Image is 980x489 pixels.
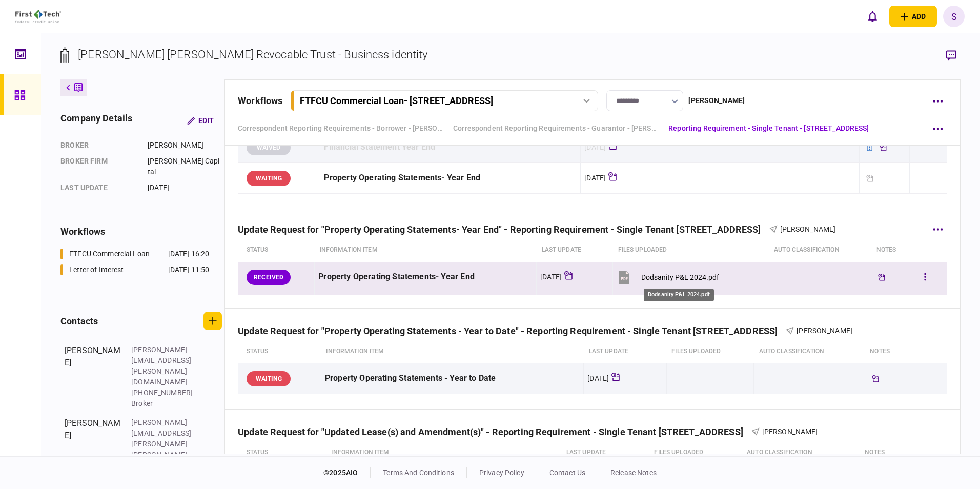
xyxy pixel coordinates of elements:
span: [PERSON_NAME] [797,327,852,335]
th: last update [561,441,649,464]
th: auto classification [742,441,860,464]
a: privacy policy [479,468,524,477]
th: auto classification [769,238,871,262]
div: Tickler available [869,372,882,385]
th: Files uploaded [613,238,769,262]
th: notes [871,238,912,262]
div: [PHONE_NUMBER] [131,388,198,398]
div: [DATE] 11:50 [168,264,210,275]
div: Tickler available [875,271,888,284]
div: last update [60,182,137,193]
th: notes [865,340,909,363]
th: status [238,238,315,262]
div: [DATE] [584,173,606,183]
div: Dodsanity P&L 2024.pdf [644,289,714,301]
div: [PERSON_NAME] [65,344,121,409]
div: Property Operating Statements- Year End [324,167,577,190]
th: Information item [315,238,537,262]
a: contact us [549,468,585,477]
button: FTFCU Commercial Loan- [STREET_ADDRESS] [291,90,598,111]
button: Dodsanity P&L 2024.pdf [617,266,719,289]
th: last update [537,238,613,262]
th: last update [584,340,667,363]
th: status [238,340,321,363]
div: [DATE] [540,272,562,282]
div: Financial Statement Year End [324,136,577,159]
div: [DATE] [587,373,609,383]
div: Property Operating Statements - Year to Date [325,367,580,390]
img: client company logo [15,10,61,23]
div: Dodsanity P&L 2024.pdf [641,273,719,281]
div: Update Request for "Property Operating Statements- Year End" - Reporting Requirement - Single Ten... [238,224,769,235]
a: Correspondent Reporting Requirements - Guarantor - [PERSON_NAME] [PERSON_NAME] [453,123,658,134]
div: Updated document requested [863,172,876,185]
div: Property Operating Statements- Year End [318,266,533,289]
div: [PERSON_NAME] [688,95,745,106]
div: [PERSON_NAME][EMAIL_ADDRESS][PERSON_NAME][DOMAIN_NAME] [131,344,198,388]
a: Letter of Interest[DATE] 11:50 [60,264,209,275]
div: WAITING [247,371,291,386]
div: [DATE] 16:20 [168,249,210,259]
div: [PERSON_NAME] Capital [148,156,222,177]
th: auto classification [754,340,865,363]
a: Correspondent Reporting Requirements - Borrower - [PERSON_NAME] [PERSON_NAME] Rev Trust U/A Dtd [... [238,123,443,134]
div: Tickler available [876,141,890,154]
button: Edit [179,111,222,130]
th: Information item [321,340,583,363]
div: company details [60,111,132,130]
a: terms and conditions [383,468,454,477]
div: RECEIVED [247,270,291,285]
div: [PERSON_NAME] [PERSON_NAME] Revocable Trust - Business identity [78,46,427,63]
div: FTFCU Commercial Loan [69,249,150,259]
div: FTFCU Commercial Loan - [STREET_ADDRESS] [300,95,493,106]
div: Update Request for "Updated Lease(s) and Amendment(s)" - Reporting Requirement - Single Tenant [S... [238,426,751,437]
th: status [238,441,326,464]
button: S [943,6,965,27]
button: open adding identity options [889,6,937,27]
div: workflows [60,225,222,238]
div: Broker [131,398,198,409]
div: [PERSON_NAME] [148,140,222,151]
th: notes [860,441,907,464]
span: [PERSON_NAME] [762,427,818,436]
a: release notes [610,468,657,477]
span: [PERSON_NAME] [780,225,836,233]
th: Files uploaded [649,441,742,464]
div: [DATE] [584,142,606,152]
a: FTFCU Commercial Loan[DATE] 16:20 [60,249,209,259]
div: © 2025 AIO [323,467,371,478]
th: Information item [326,441,561,464]
div: contacts [60,314,98,328]
div: WAITING [247,171,291,186]
th: Files uploaded [666,340,753,363]
div: workflows [238,94,282,108]
a: Reporting Requirement - Single Tenant - [STREET_ADDRESS] [668,123,869,134]
button: open notifications list [862,6,883,27]
div: broker firm [60,156,137,177]
div: Broker [60,140,137,151]
div: Update Request for "Property Operating Statements - Year to Date" - Reporting Requirement - Singl... [238,325,786,336]
div: WAIVED [247,140,291,155]
div: [PERSON_NAME][EMAIL_ADDRESS][PERSON_NAME][PERSON_NAME][DOMAIN_NAME] [131,417,198,471]
div: Letter of Interest [69,264,124,275]
div: [DATE] [148,182,222,193]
